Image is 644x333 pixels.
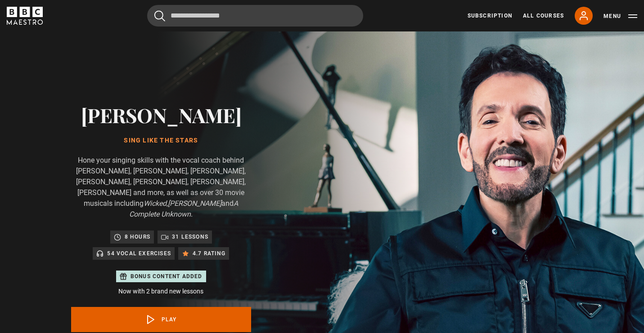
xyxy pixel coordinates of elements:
input: Search [147,5,363,27]
p: 4.7 rating [193,249,225,258]
p: 54 Vocal Exercises [107,249,171,258]
button: Submit the search query [154,10,165,22]
a: Subscription [468,12,512,20]
p: Hone your singing skills with the vocal coach behind [PERSON_NAME], [PERSON_NAME], [PERSON_NAME],... [71,155,251,220]
button: Toggle navigation [603,12,637,21]
i: Wicked [144,199,167,208]
p: Bonus content added [131,272,203,280]
i: [PERSON_NAME] [168,199,221,208]
h1: Sing Like the Stars [71,137,251,144]
a: All Courses [523,12,564,20]
p: 31 lessons [172,232,208,241]
svg: BBC Maestro [7,7,43,25]
a: Play [71,307,251,332]
h2: [PERSON_NAME] [71,103,251,126]
p: Now with 2 brand new lessons [71,287,251,296]
p: 8 hours [125,232,150,241]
